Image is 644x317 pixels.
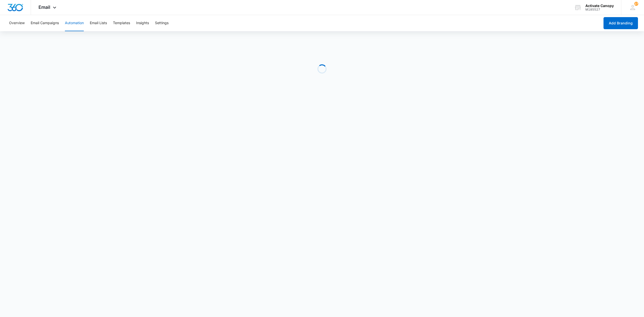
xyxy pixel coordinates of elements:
[90,2,99,11] a: Close modal
[90,15,107,31] button: Email Lists
[31,15,59,31] button: Email Campaigns
[634,2,638,6] span: 27
[603,17,638,29] button: Add Branding
[585,8,614,11] div: account id
[634,2,638,6] div: notifications count
[65,15,84,31] button: Automation
[63,107,91,116] a: Learn More
[5,75,96,97] p: Now, you can update your email automations with your brand information like your logo, main color...
[155,15,169,31] button: Settings
[113,15,130,31] button: Templates
[585,4,614,8] div: account name
[5,55,96,70] h2: Add your branding to your email automations
[38,5,50,10] span: Email
[136,15,149,31] button: Insights
[9,15,25,31] button: Overview
[62,92,83,97] a: support guide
